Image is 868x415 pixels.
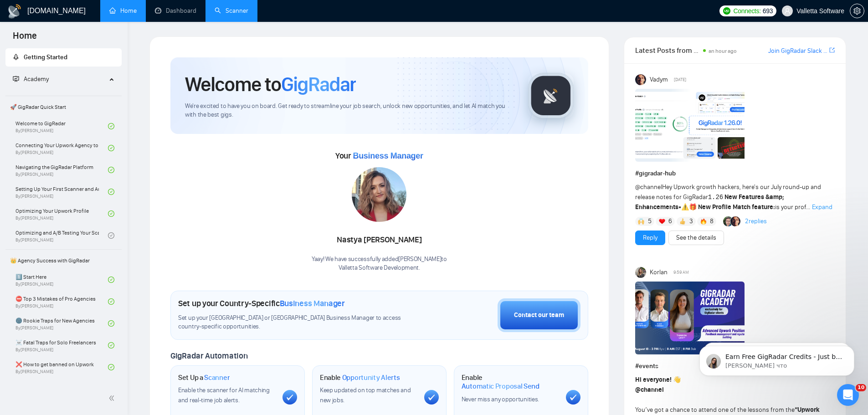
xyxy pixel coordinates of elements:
a: ⛔ Top 3 Mistakes of Pro AgenciesBy[PERSON_NAME] [15,292,108,312]
span: 5 [648,217,652,226]
span: check-circle [108,145,114,151]
span: check-circle [108,167,114,173]
span: check-circle [108,232,114,239]
a: Navigating the GigRadar PlatformBy[PERSON_NAME] [15,160,108,180]
img: Alex B [723,216,733,226]
span: check-circle [108,277,114,283]
a: 🌚 Rookie Traps for New AgenciesBy[PERSON_NAME] [15,313,108,333]
a: See the details [676,233,716,243]
a: Join GigRadar Slack Community [768,46,827,56]
span: 👑 Agency Success with GigRadar [6,251,121,270]
h1: Set up your Country-Specific [178,298,345,308]
img: gigradar-logo.png [528,73,574,118]
code: 1.26 [708,194,724,201]
h1: # events [635,361,835,371]
button: Reply [635,231,665,245]
span: Connects: [733,6,760,16]
span: We're excited to have you on board. Get ready to streamline your job search, unlock new opportuni... [185,102,514,119]
span: ⚠️ [681,203,689,211]
h1: Enable [462,373,559,391]
div: Contact our team [514,310,564,320]
span: Automatic Proposal Send [462,382,539,391]
iframe: Intercom notifications сообщение [686,327,868,390]
img: 1686180585495-117.jpg [352,167,406,222]
h1: Enable [320,373,400,382]
span: Getting Started [24,53,67,61]
button: setting [850,4,864,18]
span: Business Manager [353,151,423,160]
span: Korlan [650,267,668,277]
img: 🙌 [638,218,644,225]
span: 🎁 [689,203,697,211]
a: Setting Up Your First Scanner and Auto-BidderBy[PERSON_NAME] [15,182,108,202]
span: Opportunity Alerts [342,373,400,382]
strong: New Profile Match feature: [698,203,775,211]
a: Optimizing Your Upwork ProfileBy[PERSON_NAME] [15,204,108,224]
span: check-circle [108,123,114,129]
button: See the details [668,231,724,245]
a: 2replies [745,217,767,226]
div: Nastya [PERSON_NAME] [312,232,447,248]
a: setting [850,7,864,15]
span: @channel [635,183,662,191]
span: 8 [710,217,714,226]
span: 3 [689,217,693,226]
li: Getting Started [5,48,122,67]
a: Welcome to GigRadarBy[PERSON_NAME] [15,116,108,136]
span: 👋 [673,376,681,384]
a: homeHome [109,7,137,15]
span: Scanner [204,373,230,382]
span: user [784,8,791,14]
span: Your [335,151,423,161]
iframe: Intercom live chat [837,384,859,406]
h1: Welcome to [185,72,356,97]
span: export [829,46,835,54]
button: Contact our team [498,298,580,332]
img: F09AC4U7ATU-image.png [635,89,745,162]
span: Expand [812,203,832,211]
span: Business Manager [280,298,345,308]
span: check-circle [108,210,114,217]
span: check-circle [108,364,114,370]
span: rocket [13,54,19,60]
span: 🚀 GigRadar Quick Start [6,98,121,116]
img: Korlan [635,267,646,278]
span: GigRadar Automation [170,351,247,361]
h1: # gigradar-hub [635,169,835,179]
span: 6 [668,217,672,226]
a: 1️⃣ Start HereBy[PERSON_NAME] [15,270,108,290]
span: Keep updated on top matches and new jobs. [320,386,411,404]
span: Vadym [650,75,668,85]
span: an hour ago [709,48,737,54]
img: 👍 [679,218,686,225]
span: check-circle [108,189,114,195]
span: fund-projection-screen [13,76,19,82]
span: [DATE] [674,76,686,84]
span: double-left [108,394,118,403]
img: Vadym [635,74,646,85]
span: @channel [635,386,664,394]
h1: Set Up a [178,373,230,382]
span: check-circle [108,342,114,348]
a: ☠️ Fatal Traps for Solo FreelancersBy[PERSON_NAME] [15,335,108,355]
a: Optimizing and A/B Testing Your Scanner for Better ResultsBy[PERSON_NAME] [15,225,108,246]
span: Enable the scanner for AI matching and real-time job alerts. [178,386,270,404]
a: dashboardDashboard [155,7,196,15]
a: export [829,46,835,55]
span: Academy [13,75,49,83]
span: 10 [856,384,866,391]
a: searchScanner [215,7,248,15]
a: Connecting Your Upwork Agency to GigRadarBy[PERSON_NAME] [15,138,108,158]
span: Hey Upwork growth hackers, here's our July round-up and release notes for GigRadar • is your prof... [635,183,821,211]
span: Home [5,29,44,48]
img: ❤️ [659,218,665,225]
img: F09ASNL5WRY-GR%20Academy%20-%20Tamara%20Levit.png [635,282,745,354]
span: Academy [24,75,49,83]
a: ❌ How to get banned on UpworkBy[PERSON_NAME] [15,357,108,377]
a: Reply [643,233,657,243]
